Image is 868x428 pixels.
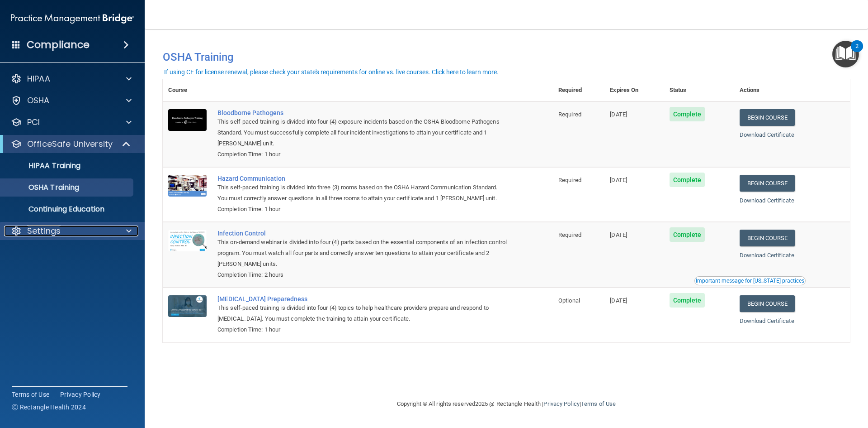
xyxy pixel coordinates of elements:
[740,175,795,192] a: Begin Course
[553,79,604,101] th: Required
[740,197,794,204] a: Download Certificate
[27,95,50,106] p: OSHA
[217,182,508,204] div: This self-paced training is divided into three (3) rooms based on the OSHA Hazard Communication S...
[11,73,132,84] a: HIPAA
[163,67,500,77] button: If using CE for license renewal, please check your state's requirements for online vs. live cours...
[610,231,627,238] span: [DATE]
[163,79,212,101] th: Course
[217,204,508,215] div: Completion Time: 1 hour
[11,10,134,28] img: PMB logo
[217,109,508,116] a: Bloodborne Pathogens
[610,111,627,118] span: [DATE]
[217,175,508,182] a: Hazard Communication
[217,149,508,160] div: Completion Time: 1 hour
[27,226,61,236] p: Settings
[670,293,705,308] span: Complete
[670,107,705,121] span: Complete
[217,324,508,335] div: Completion Time: 1 hour
[734,79,850,101] th: Actions
[610,177,627,183] span: [DATE]
[217,237,508,269] div: This on-demand webinar is divided into four (4) parts based on the essential components of an inf...
[832,41,859,67] button: Open Resource Center, 2 new notifications
[217,230,508,237] a: Infection Control
[604,79,664,101] th: Expires On
[670,227,705,242] span: Complete
[712,364,857,400] iframe: Drift Widget Chat Controller
[11,139,131,149] a: OfficeSafe University
[855,46,859,58] div: 2
[163,51,850,63] h4: OSHA Training
[740,252,794,259] a: Download Certificate
[740,317,794,324] a: Download Certificate
[610,297,627,304] span: [DATE]
[581,400,616,407] a: Terms of Use
[27,117,40,128] p: PCI
[740,230,795,246] a: Begin Course
[6,161,80,170] p: HIPAA Training
[740,109,795,126] a: Begin Course
[696,278,804,284] div: Important message for [US_STATE] practices
[6,205,129,214] p: Continuing Education
[558,177,581,183] span: Required
[558,297,580,304] span: Optional
[11,226,132,236] a: Settings
[341,390,671,418] div: Copyright © All rights reserved 2025 @ Rectangle Health | |
[27,38,90,51] h4: Compliance
[694,276,806,285] button: Read this if you are a dental practitioner in the state of CA
[27,139,113,149] p: OfficeSafe University
[217,269,508,280] div: Completion Time: 2 hours
[27,73,50,84] p: HIPAA
[164,69,499,75] div: If using CE for license renewal, please check your state's requirements for online vs. live cours...
[6,183,79,192] p: OSHA Training
[543,400,579,407] a: Privacy Policy
[12,390,49,399] a: Terms of Use
[664,79,734,101] th: Status
[558,231,581,238] span: Required
[217,303,508,324] div: This self-paced training is divided into four (4) topics to help healthcare providers prepare and...
[670,173,705,187] span: Complete
[11,117,132,128] a: PCI
[12,403,86,412] span: Ⓒ Rectangle Health 2024
[740,131,794,138] a: Download Certificate
[558,111,581,118] span: Required
[217,295,508,303] a: [MEDICAL_DATA] Preparedness
[11,95,132,106] a: OSHA
[217,116,508,149] div: This self-paced training is divided into four (4) exposure incidents based on the OSHA Bloodborne...
[740,295,795,312] a: Begin Course
[60,390,101,399] a: Privacy Policy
